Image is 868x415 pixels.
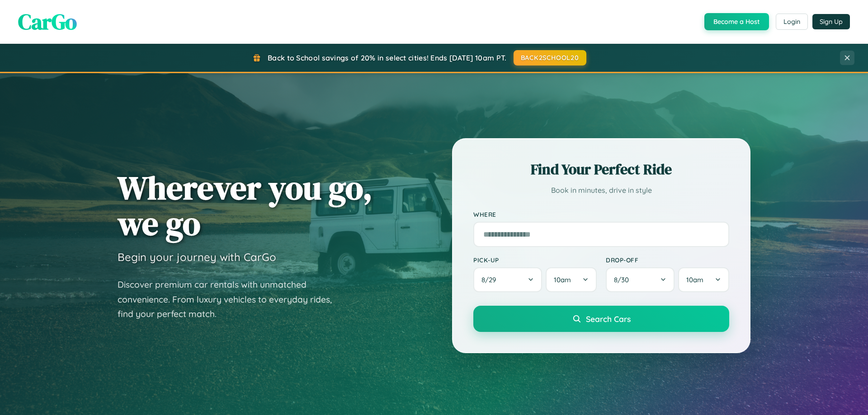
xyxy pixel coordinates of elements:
button: 8/30 [606,267,675,292]
span: Search Cars [586,314,631,324]
button: BACK2SCHOOL20 [514,50,586,65]
span: CarGo [18,7,77,37]
h1: Wherever you go, we go [118,170,373,241]
h2: Find Your Perfect Ride [473,159,729,179]
span: 8 / 29 [481,275,500,284]
label: Drop-off [606,256,729,264]
button: Search Cars [473,306,729,332]
span: 10am [686,275,703,284]
button: 8/29 [473,267,542,292]
p: Book in minutes, drive in style [473,184,729,197]
p: Discover premium car rentals with unmatched convenience. From luxury vehicles to everyday rides, ... [118,277,344,322]
button: 10am [678,267,729,292]
button: Become a Host [704,13,769,30]
label: Pick-up [473,256,597,264]
button: Sign Up [812,14,850,29]
label: Where [473,210,729,218]
h3: Begin your journey with CarGo [118,250,276,264]
span: 10am [554,275,571,284]
button: 10am [546,267,597,292]
button: Login [776,14,808,30]
span: Back to School savings of 20% in select cities! Ends [DATE] 10am PT. [268,53,506,62]
span: 8 / 30 [614,275,633,284]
